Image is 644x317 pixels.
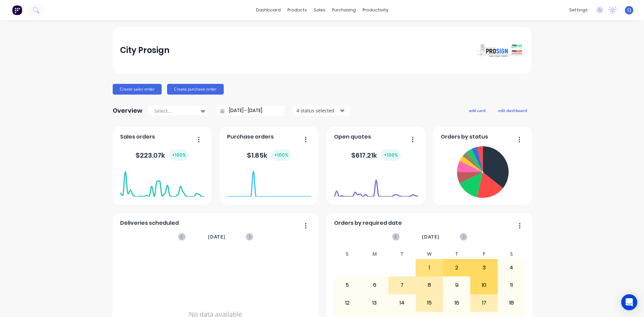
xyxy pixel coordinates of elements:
[361,277,388,294] div: 6
[477,44,524,57] img: City Prosign
[441,133,488,141] span: Orders by status
[297,107,339,114] div: 4 status selected
[416,259,443,276] div: 1
[498,249,525,259] div: S
[471,295,497,311] div: 17
[334,277,361,294] div: 5
[271,150,291,161] div: + 100 %
[388,249,416,259] div: T
[167,84,224,95] button: Create purchase order
[359,5,392,15] div: productivity
[293,106,350,116] button: 4 status selected
[416,277,443,294] div: 8
[310,5,329,15] div: sales
[361,295,388,311] div: 13
[443,277,470,294] div: 9
[361,249,388,259] div: M
[627,7,631,13] span: CJ
[253,5,284,15] a: dashboard
[389,295,416,311] div: 14
[227,133,274,141] span: Purchase orders
[247,150,291,161] div: $ 1.85k
[329,5,359,15] div: purchasing
[120,133,155,141] span: Sales orders
[443,259,470,276] div: 2
[113,84,162,95] button: Create sales order
[422,233,439,241] span: [DATE]
[334,133,371,141] span: Open quotes
[334,295,361,311] div: 12
[443,249,471,259] div: T
[443,295,470,311] div: 16
[12,5,22,15] img: Factory
[498,295,525,311] div: 18
[120,44,169,57] div: City Prosign
[208,233,225,241] span: [DATE]
[351,150,401,161] div: $ 617.21k
[389,277,416,294] div: 7
[470,249,498,259] div: F
[284,5,310,15] div: products
[498,277,525,294] div: 11
[471,277,497,294] div: 10
[566,5,591,15] div: settings
[498,259,525,276] div: 4
[494,106,531,115] button: edit dashboard
[621,294,637,310] div: Open Intercom Messenger
[120,219,179,227] span: Deliveries scheduled
[471,259,497,276] div: 3
[334,249,361,259] div: S
[113,104,143,117] div: Overview
[381,150,401,161] div: + 100 %
[416,295,443,311] div: 15
[416,249,443,259] div: W
[465,106,490,115] button: add card
[169,150,189,161] div: + 100 %
[136,150,189,161] div: $ 223.07k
